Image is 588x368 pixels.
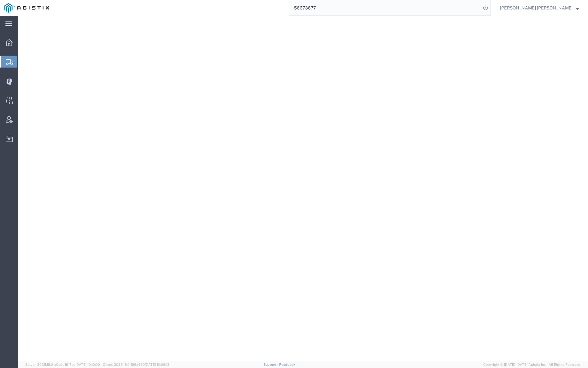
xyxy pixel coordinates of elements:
[18,16,588,361] iframe: FS Legacy Container
[103,363,169,366] span: Client: 2025.18.0-198a450
[500,4,572,11] span: Kayte Bray Dogali
[500,4,579,12] button: [PERSON_NAME] [PERSON_NAME]
[25,363,100,366] span: Server: 2025.18.0-a0edd1917ac
[483,362,580,367] span: Copyright © [DATE]-[DATE] Agistix Inc., All Rights Reserved
[75,363,100,366] span: [DATE] 10:10:00
[289,0,481,15] input: Search for shipment number, reference number
[263,363,279,366] a: Support
[4,3,49,13] img: logo
[279,363,295,366] a: Feedback
[145,363,169,366] span: [DATE] 10:06:13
